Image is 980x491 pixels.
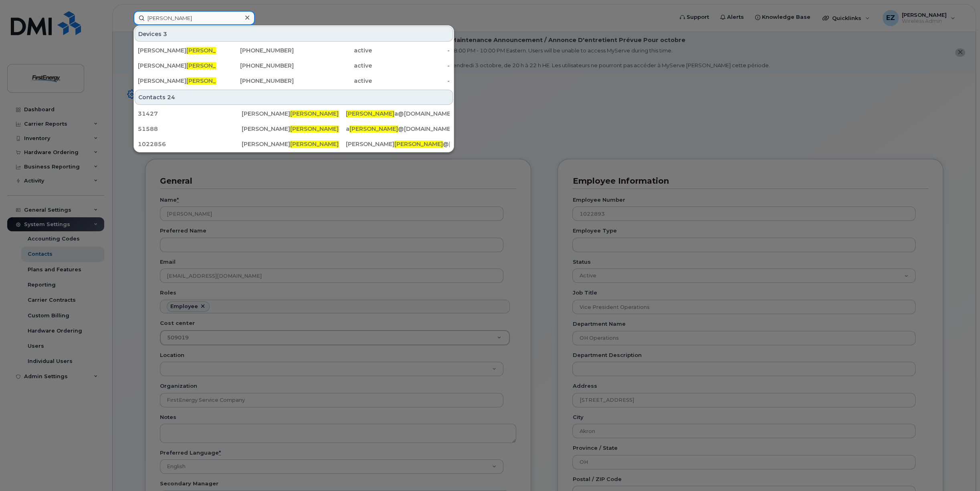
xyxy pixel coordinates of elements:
span: [PERSON_NAME] [350,125,398,132]
div: 51588 [138,125,242,133]
div: [PHONE_NUMBER] [216,77,294,85]
iframe: Messenger Launcher [945,456,974,485]
span: [PERSON_NAME] [290,125,339,132]
span: [PERSON_NAME] [346,110,394,117]
span: [PERSON_NAME] [186,47,235,54]
a: [PERSON_NAME][PERSON_NAME][PHONE_NUMBER]active- [135,58,453,73]
div: - [372,77,450,85]
span: [PERSON_NAME] [186,77,235,84]
div: [PERSON_NAME] [242,125,346,133]
div: - [372,62,450,70]
span: [PERSON_NAME] [290,110,339,117]
span: [PERSON_NAME] [290,140,339,148]
a: [PERSON_NAME][PERSON_NAME][PHONE_NUMBER]active- [135,74,453,88]
a: [PERSON_NAME][PERSON_NAME][PHONE_NUMBER]active- [135,43,453,58]
div: active [294,77,372,85]
div: - [372,46,450,54]
div: [PERSON_NAME] [242,140,346,148]
span: 24 [167,93,175,101]
span: [PERSON_NAME] [186,62,235,69]
div: [PERSON_NAME] [138,77,216,85]
div: active [294,62,372,70]
div: [PHONE_NUMBER] [216,46,294,54]
span: 3 [163,30,167,38]
div: 1022856 [138,140,242,148]
a: 51588[PERSON_NAME][PERSON_NAME]a[PERSON_NAME]@[DOMAIN_NAME] [135,122,453,136]
div: [PERSON_NAME] [242,110,346,118]
div: 31427 [138,110,242,118]
div: Contacts [135,90,453,105]
div: [PHONE_NUMBER] [216,62,294,70]
div: a@[DOMAIN_NAME] [346,110,450,118]
div: a @[DOMAIN_NAME] [346,125,450,133]
span: [PERSON_NAME] [394,140,443,148]
div: [PERSON_NAME] @[DOMAIN_NAME] [346,140,450,148]
div: Devices [135,26,453,42]
a: 1022856[PERSON_NAME][PERSON_NAME][PERSON_NAME][PERSON_NAME]@[DOMAIN_NAME] [135,137,453,151]
div: active [294,46,372,54]
div: [PERSON_NAME] [138,62,216,70]
div: [PERSON_NAME] [138,46,216,54]
a: 31427[PERSON_NAME][PERSON_NAME][PERSON_NAME]a@[DOMAIN_NAME] [135,106,453,121]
